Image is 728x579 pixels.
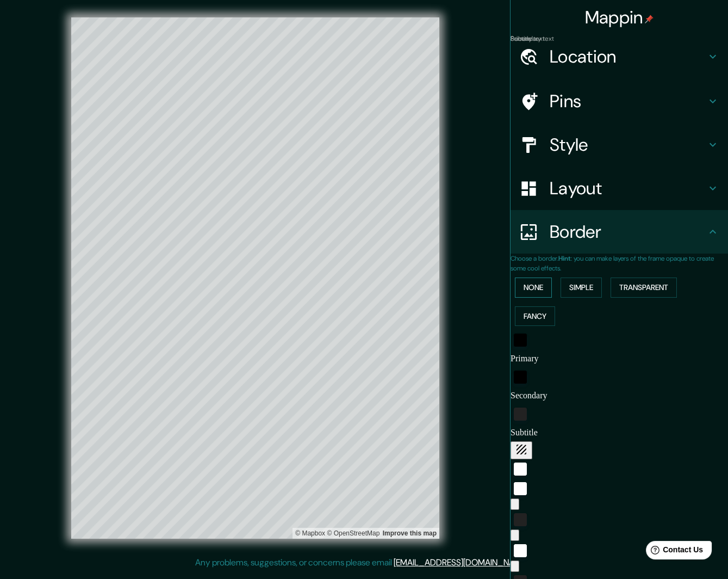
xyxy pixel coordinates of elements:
[514,334,527,347] button: black
[550,46,706,67] h4: Location
[511,35,728,78] div: Location
[511,79,728,123] div: Pins
[511,167,728,210] div: Layout
[611,278,677,298] button: Transparent
[561,278,602,298] button: Simple
[511,34,532,44] label: Subtitle
[511,254,728,273] p: Choose a border. : you can make layers of the frame opaque to create some cool effects.
[195,556,530,569] p: Any problems, suggestions, or concerns please email .
[295,529,325,537] a: Mapbox
[514,371,527,384] button: black
[515,306,555,327] button: Fancy
[558,254,571,263] b: Hint
[511,34,554,44] label: Secondary text
[514,544,527,557] button: white
[585,7,654,28] h4: Mappin
[515,278,552,298] button: None
[514,408,527,421] button: color-222222
[511,123,728,167] div: Style
[327,529,379,537] a: OpenStreetMap
[514,482,527,495] button: white
[514,463,527,476] button: white
[394,557,528,568] a: [EMAIL_ADDRESS][DOMAIN_NAME]
[550,177,706,199] h4: Layout
[511,210,728,254] div: Border
[550,221,706,243] h4: Border
[550,90,706,112] h4: Pins
[645,15,654,23] img: pin-icon.png
[383,529,437,537] a: Map feedback
[631,537,716,567] iframe: Help widget launcher
[550,134,706,156] h4: Style
[514,513,527,526] button: color-222222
